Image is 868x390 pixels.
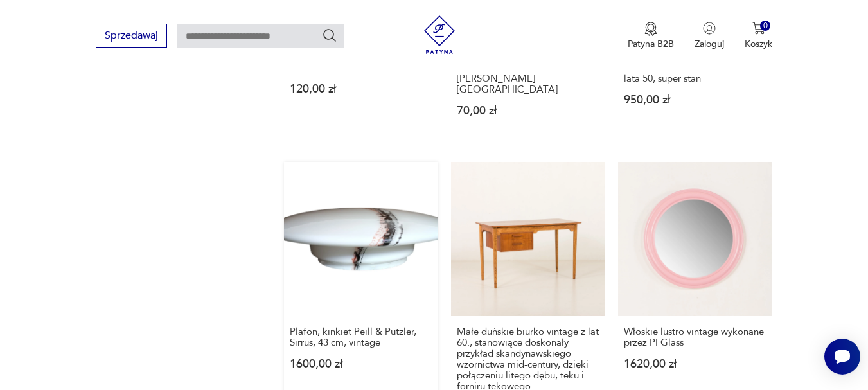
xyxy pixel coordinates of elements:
[420,15,459,54] img: Patyna - sklep z meblami i dekoracjami vintage
[457,62,599,95] h3: Patera porcelanowa [PERSON_NAME] [GEOGRAPHIC_DATA]
[290,359,432,369] p: 1600,00 zł
[695,22,724,50] button: Zaloguj
[745,22,772,50] button: 0Koszyk
[290,84,432,94] p: 120,00 zł
[628,22,674,50] button: Patyna B2B
[703,22,716,35] img: Ikonka użytkownika
[644,22,657,36] img: Ikona medalu
[322,28,337,43] button: Szukaj
[624,326,766,348] h3: Włoskie lustro vintage wykonane przez PI Glass
[624,62,766,84] h3: Lustro Rockabilly asymetryczne, lata 50, super stan
[760,21,771,31] div: 0
[290,326,432,348] h3: Plafon, kinkiet Peill & Putzler, Sirrus, 43 cm, vintage
[96,24,167,48] button: Sprzedawaj
[624,94,766,105] p: 950,00 zł
[824,339,860,375] iframe: Smartsupp widget button
[745,38,772,50] p: Koszyk
[695,38,724,50] p: Zaloguj
[624,359,766,369] p: 1620,00 zł
[752,22,765,35] img: Ikona koszyka
[628,22,674,50] a: Ikona medaluPatyna B2B
[628,38,674,50] p: Patyna B2B
[457,105,599,116] p: 70,00 zł
[96,32,167,41] a: Sprzedawaj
